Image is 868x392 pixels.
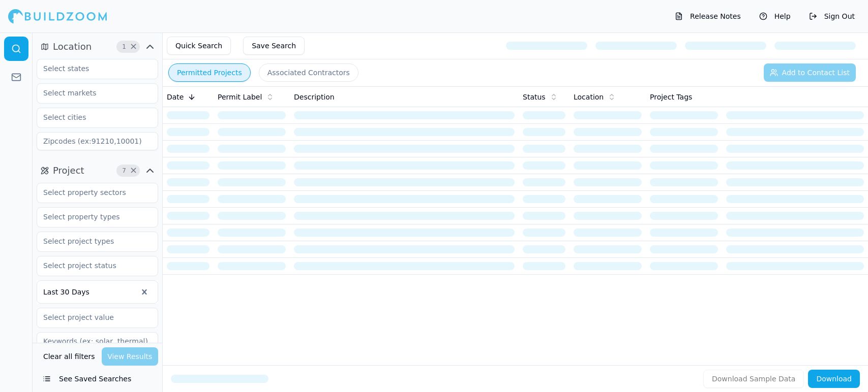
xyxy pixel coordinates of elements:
span: Project [53,164,84,178]
button: Quick Search [167,37,231,55]
button: See Saved Searches [37,370,158,388]
span: Date [167,92,184,102]
button: Download [808,370,860,388]
input: Select property sectors [37,183,145,202]
span: Location [574,92,604,102]
button: Save Search [243,37,305,55]
input: Select project status [37,256,145,275]
span: Permit Label [218,92,262,102]
input: Zipcodes (ex:91210,10001) [37,132,158,150]
input: Select project value [37,308,145,326]
button: Release Notes [670,8,746,24]
button: Associated Contractors [259,63,358,82]
button: Location1Clear Location filters [37,39,158,55]
input: Select markets [37,84,145,102]
input: Select states [37,59,145,78]
button: Help [754,8,796,24]
button: Permitted Projects [168,63,251,82]
span: Clear Location filters [130,44,137,49]
span: 1 [119,42,129,52]
span: Project Tags [650,92,692,102]
button: Sign Out [804,8,860,24]
input: Keywords (ex: solar, thermal) [37,332,158,350]
span: 7 [119,166,129,176]
button: Clear all filters [41,347,98,366]
input: Select project types [37,232,145,250]
span: Status [523,92,546,102]
button: Project7Clear Project filters [37,162,158,179]
span: Description [294,92,335,102]
input: Select cities [37,108,145,126]
input: Select property types [37,208,145,226]
span: Clear Project filters [130,168,137,173]
span: Location [53,40,92,54]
